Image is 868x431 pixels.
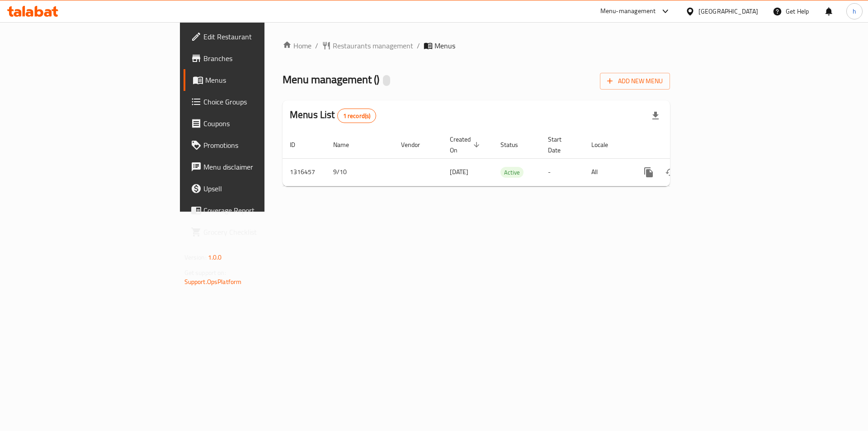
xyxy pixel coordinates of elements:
[205,75,318,85] span: Menus
[338,112,376,120] span: 1 record(s)
[203,161,318,172] span: Menu disclaimer
[434,40,455,51] span: Menus
[450,134,482,156] span: Created On
[203,96,318,107] span: Choice Groups
[203,118,318,129] span: Coupons
[548,134,573,156] span: Start Date
[290,108,376,123] h2: Menus List
[600,73,670,90] button: Add New Menu
[208,251,222,263] span: 1.0.0
[322,40,413,51] a: Restaurants management
[184,113,325,134] a: Coupons
[607,76,663,87] span: Add New Menu
[660,161,681,183] button: Change Status
[600,6,656,17] div: Menu-management
[203,227,318,237] span: Grocery Checklist
[333,40,413,51] span: Restaurants management
[184,134,325,156] a: Promotions
[500,139,530,150] span: Status
[417,40,420,51] li: /
[500,167,524,178] span: Active
[184,199,325,221] a: Coverage Report
[184,178,325,199] a: Upsell
[638,161,660,183] button: more
[326,158,394,186] td: 9/10
[645,105,666,127] div: Export file
[184,251,207,263] span: Version:
[203,31,318,42] span: Edit Restaurant
[584,158,631,186] td: All
[184,267,226,279] span: Get support on:
[184,69,325,91] a: Menus
[184,91,325,113] a: Choice Groups
[337,109,377,123] div: Total records count
[591,139,620,150] span: Locale
[184,221,325,243] a: Grocery Checklist
[290,139,307,150] span: ID
[450,166,468,178] span: [DATE]
[203,140,318,151] span: Promotions
[541,158,584,186] td: -
[631,131,732,159] th: Actions
[184,47,325,69] a: Branches
[184,156,325,178] a: Menu disclaimer
[401,139,432,150] span: Vendor
[333,139,361,150] span: Name
[203,183,318,194] span: Upsell
[698,6,758,16] div: [GEOGRAPHIC_DATA]
[203,205,318,216] span: Coverage Report
[853,6,856,16] span: h
[283,40,670,51] nav: breadcrumb
[283,69,379,90] span: Menu management ( )
[184,26,325,47] a: Edit Restaurant
[203,53,318,64] span: Branches
[283,131,732,186] table: enhanced table
[184,276,242,288] a: Support.OpsPlatform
